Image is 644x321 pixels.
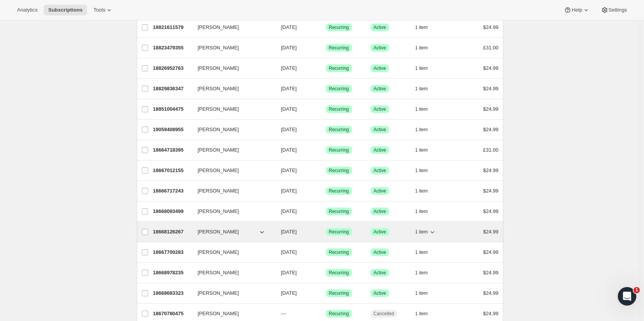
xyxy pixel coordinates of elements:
span: 1 item [415,127,428,133]
button: [PERSON_NAME] [193,205,270,218]
span: 1 [634,287,640,293]
span: [DATE] [281,147,297,153]
span: [PERSON_NAME] [198,126,239,133]
span: Recurring [329,65,349,71]
span: Active [374,167,386,174]
span: [DATE] [281,249,297,255]
span: Active [374,106,386,112]
span: 1 item [415,311,428,317]
span: [PERSON_NAME] [198,146,239,154]
span: Settings [609,7,627,13]
button: [PERSON_NAME] [193,267,270,279]
span: $24.99 [483,249,499,255]
button: [PERSON_NAME] [193,83,270,95]
span: [PERSON_NAME] [198,269,239,277]
button: [PERSON_NAME] [193,21,270,34]
span: [DATE] [281,127,297,132]
p: 18668126267 [153,228,192,236]
button: [PERSON_NAME] [193,123,270,136]
div: 18667700283[PERSON_NAME][DATE]SuccessRecurringSuccessActive1 item$24.99 [153,247,499,258]
span: [DATE] [281,65,297,71]
button: 1 item [415,267,437,278]
button: Settings [596,5,632,15]
span: $24.99 [483,188,499,194]
span: Recurring [329,270,349,276]
button: 1 item [415,206,437,217]
span: Active [374,208,386,215]
button: 1 item [415,104,437,115]
div: 18829836347[PERSON_NAME][DATE]SuccessRecurringSuccessActive1 item$24.99 [153,83,499,94]
span: Active [374,188,386,194]
p: 18821611579 [153,24,192,31]
span: 1 item [415,106,428,112]
span: [DATE] [281,208,297,214]
span: Active [374,229,386,235]
span: Subscriptions [48,7,83,13]
button: [PERSON_NAME] [193,42,270,54]
div: 18668683323[PERSON_NAME][DATE]SuccessRecurringSuccessActive1 item$24.99 [153,288,499,299]
span: Recurring [329,229,349,235]
span: $24.99 [483,229,499,235]
p: 18668093499 [153,208,192,215]
button: 1 item [415,226,437,237]
button: 1 item [415,145,437,155]
span: 1 item [415,45,428,51]
span: $24.99 [483,311,499,316]
span: 1 item [415,249,428,255]
span: Recurring [329,45,349,51]
button: [PERSON_NAME] [193,185,270,197]
button: 1 item [415,63,437,74]
span: --- [281,311,286,316]
span: [PERSON_NAME] [198,105,239,113]
p: 18666717243 [153,187,192,195]
div: 18666717243[PERSON_NAME][DATE]SuccessRecurringSuccessActive1 item$24.99 [153,186,499,196]
span: Recurring [329,167,349,174]
div: 18823479355[PERSON_NAME][DATE]SuccessRecurringSuccessActive1 item£31.00 [153,42,499,53]
div: 18821611579[PERSON_NAME][DATE]SuccessRecurringSuccessActive1 item$24.99 [153,22,499,33]
span: Active [374,86,386,92]
div: 18668126267[PERSON_NAME][DATE]SuccessRecurringSuccessActive1 item$24.99 [153,226,499,237]
span: $24.99 [483,167,499,173]
button: 1 item [415,308,437,319]
div: 18664718395[PERSON_NAME][DATE]SuccessRecurringSuccessActive1 item£31.00 [153,145,499,155]
span: [PERSON_NAME] [198,167,239,174]
span: Recurring [329,127,349,133]
span: [DATE] [281,229,297,235]
button: 1 item [415,165,437,176]
div: 18851004475[PERSON_NAME][DATE]SuccessRecurringSuccessActive1 item$24.99 [153,104,499,115]
span: $24.99 [483,65,499,71]
button: 1 item [415,288,437,299]
button: Help [559,5,594,15]
span: [DATE] [281,24,297,30]
div: 18668978235[PERSON_NAME][DATE]SuccessRecurringSuccessActive1 item$24.99 [153,267,499,278]
p: 18667700283 [153,248,192,256]
span: Recurring [329,24,349,30]
iframe: Intercom live chat [618,287,636,306]
button: [PERSON_NAME] [193,307,270,320]
span: [PERSON_NAME] [198,248,239,256]
span: Active [374,127,386,133]
span: 1 item [415,188,428,194]
span: Active [374,147,386,153]
span: [PERSON_NAME] [198,228,239,236]
div: 18668093499[PERSON_NAME][DATE]SuccessRecurringSuccessActive1 item$24.99 [153,206,499,217]
span: Recurring [329,188,349,194]
span: $24.99 [483,86,499,91]
span: [PERSON_NAME] [198,85,239,93]
button: [PERSON_NAME] [193,246,270,258]
span: Recurring [329,208,349,215]
p: 18670780475 [153,310,192,318]
span: [PERSON_NAME] [198,208,239,215]
span: [PERSON_NAME] [198,289,239,297]
span: Recurring [329,86,349,92]
span: [PERSON_NAME] [198,64,239,72]
span: 1 item [415,208,428,215]
span: Tools [93,7,105,13]
span: Recurring [329,147,349,153]
button: 1 item [415,124,437,135]
span: [PERSON_NAME] [198,187,239,195]
span: 1 item [415,86,428,92]
span: $24.99 [483,270,499,275]
button: [PERSON_NAME] [193,164,270,177]
p: 19059408955 [153,126,192,133]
